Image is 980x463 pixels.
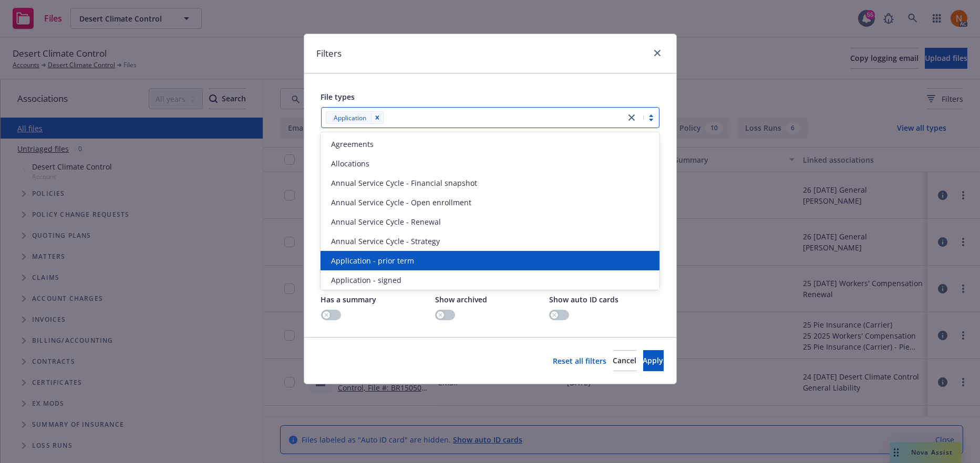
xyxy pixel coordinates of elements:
[331,236,440,247] span: Annual Service Cycle - Strategy
[334,112,367,123] span: Application
[331,197,471,208] span: Annual Service Cycle - Open enrollment
[331,177,477,188] span: Annual Service Cycle - Financial snapshot
[331,255,414,266] span: Application - prior term
[625,111,638,124] a: close
[331,158,369,169] span: Allocations
[613,350,637,371] button: Cancel
[371,111,384,124] div: Remove [object Object]
[643,350,664,371] button: Apply
[331,139,374,150] span: Agreements
[643,355,664,365] span: Apply
[321,92,355,102] span: File types
[331,216,441,227] span: Annual Service Cycle - Renewal
[321,294,377,304] span: Has a summary
[549,294,618,304] span: Show auto ID cards
[553,355,607,366] a: Reset all filters
[613,355,637,365] span: Cancel
[651,47,664,59] a: close
[330,112,367,123] span: Application
[331,275,401,286] span: Application - signed
[317,47,342,60] h1: Filters
[435,294,487,304] span: Show archived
